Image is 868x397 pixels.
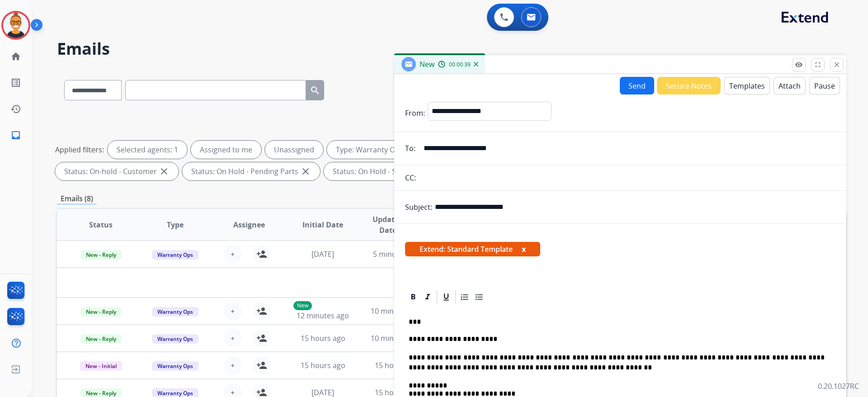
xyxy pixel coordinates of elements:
p: Subject: [405,202,432,213]
div: Bullet List [472,290,486,304]
div: Assigned to me [191,141,261,159]
mat-icon: close [300,166,311,177]
div: Bold [406,290,420,304]
div: Unassigned [265,141,323,159]
mat-icon: history [10,104,21,114]
mat-icon: close [159,166,170,177]
div: Italic [421,290,434,304]
mat-icon: remove_red_eye [795,61,803,69]
div: Selected agents: 1 [108,141,187,159]
span: Warranty Ops [152,250,198,260]
span: New - Reply [80,307,122,317]
p: 0.20.1027RC [818,381,859,392]
mat-icon: search [310,85,321,96]
span: 12 minutes ago [297,311,349,321]
mat-icon: person_add [256,360,267,371]
span: + [231,360,235,371]
div: Type: Warranty Ops [327,141,425,159]
mat-icon: home [10,51,21,62]
span: Assignee [233,219,265,230]
mat-icon: fullscreen [814,61,822,69]
p: Emails (8) [57,193,97,204]
button: Send [620,77,654,95]
button: + [224,302,242,320]
img: avatar [3,13,28,38]
button: Attach [774,77,806,95]
p: From: [405,108,425,118]
span: Warranty Ops [152,334,198,344]
button: + [224,329,242,347]
span: Type [167,219,184,230]
button: Secure Notes [657,77,721,95]
button: + [224,356,242,374]
span: 00:00:39 [449,61,471,68]
span: Warranty Ops [152,361,198,371]
span: Extend: Standard Template [405,242,540,256]
span: 10 minutes ago [371,306,423,316]
span: 5 minutes ago [373,249,421,259]
span: Updated Date [368,214,409,236]
span: 15 hours ago [301,360,345,370]
button: Pause [809,77,840,95]
p: New [293,301,312,310]
mat-icon: close [833,61,841,69]
div: Status: On-hold - Customer [55,162,179,180]
mat-icon: inbox [10,130,21,141]
div: Status: On Hold - Servicers [324,162,445,180]
span: 15 hours ago [375,360,420,370]
span: + [231,333,235,344]
span: Initial Date [302,219,343,230]
span: New - Initial [80,361,122,371]
mat-icon: person_add [256,249,267,260]
mat-icon: list_alt [10,77,21,88]
button: x [522,244,526,255]
span: New - Reply [80,250,122,260]
span: [DATE] [311,249,334,259]
span: + [231,249,235,260]
span: + [231,306,235,317]
div: Underline [439,290,453,304]
button: Templates [724,77,770,95]
div: Ordered List [458,290,472,304]
h2: Emails [57,40,846,58]
button: + [224,245,242,263]
span: Status [89,219,113,230]
span: 15 hours ago [301,333,345,343]
p: CC: [405,172,416,183]
mat-icon: person_add [256,306,267,317]
span: 10 minutes ago [371,333,423,343]
div: Status: On Hold - Pending Parts [182,162,320,180]
p: Applied filters: [55,144,104,155]
span: New [420,59,434,69]
span: New - Reply [80,334,122,344]
span: Warranty Ops [152,307,198,317]
p: To: [405,143,415,154]
mat-icon: person_add [256,333,267,344]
